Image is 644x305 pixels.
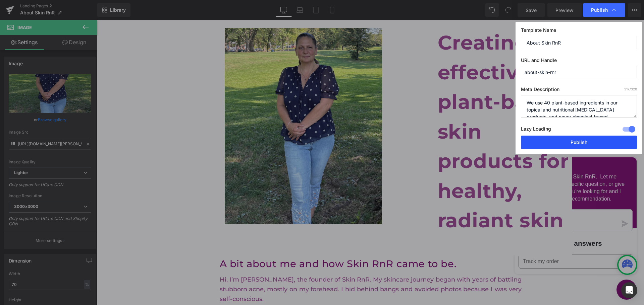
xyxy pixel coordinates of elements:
[521,86,637,95] label: Meta Description
[123,255,425,284] p: Hi, I’m [PERSON_NAME], the founder of Skin RnR. My skincare journey began with years of battling ...
[123,237,425,250] h1: A bit about me and how Skin RnR came to be.
[591,7,608,13] span: Publish
[621,282,637,298] div: Open Intercom Messenger
[624,87,637,91] span: /320
[521,125,551,136] label: Lazy Loading
[521,57,637,66] label: URL and Handle
[521,27,637,36] label: Template Name
[624,87,630,91] span: 317
[521,95,637,118] textarea: We use 40 plant-based ingredients in our topical and nutritional [MEDICAL_DATA] products, and nev...
[521,136,637,149] button: Publish
[341,8,475,215] p: Creating effective, plant-based skin products for healthy, radiant skin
